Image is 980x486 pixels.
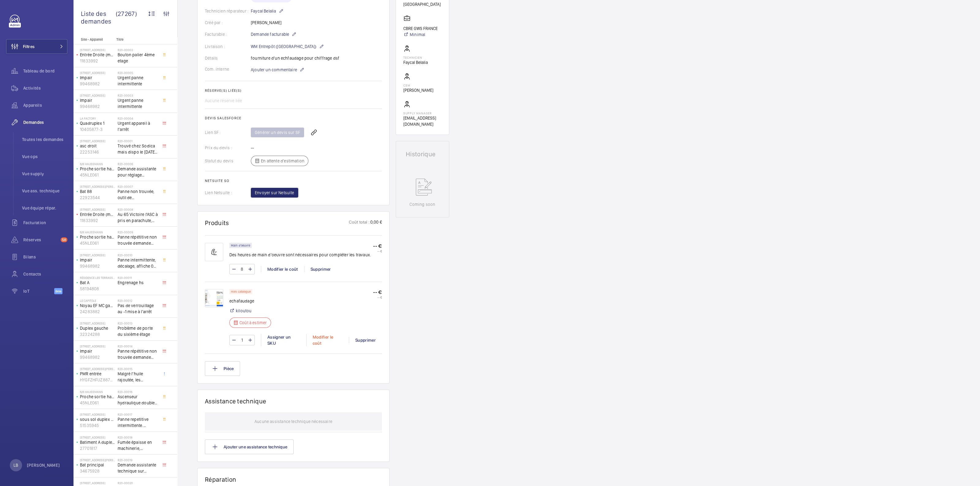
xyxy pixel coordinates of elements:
h2: R20-00008 [118,208,158,211]
p: CSM [403,83,433,87]
h2: R20-00010 [118,253,158,257]
span: Panne intermittente, décalage, affiche 0 au palier alors que l'appareil se trouve au 1er étage, c... [118,257,158,269]
p: 99468982 [80,354,115,360]
p: Duplex gauche [80,325,115,331]
span: Panne répétitive non trouvée demande assistance expert technique [118,234,158,246]
p: -- € [373,289,382,295]
h2: Réserve(s) liée(s) [205,88,382,93]
h2: R20-00016 [118,390,158,394]
p: Faycal Belalia [403,59,428,65]
p: [STREET_ADDRESS] [80,71,115,75]
p: WM Entrepôt ([GEOGRAPHIC_DATA]) [251,43,324,50]
p: [STREET_ADDRESS] [80,208,115,211]
span: Panne non trouvée, outil de déverouillouge impératif pour le diagnostic [118,188,158,201]
p: 6/8 Haussmann [80,230,115,234]
span: Demandes [23,119,67,125]
p: 99468982 [80,263,115,269]
p: Aucune assistance technique nécessaire [254,412,332,431]
p: [STREET_ADDRESS][PERSON_NAME] [80,185,115,188]
p: 6/8 Haussmann [80,162,115,166]
p: 6/8 Haussmann [80,390,115,394]
p: Proche sortie hall Pelletier [80,394,115,400]
span: Vue équipe répar. [22,205,67,211]
p: Coût total : [349,219,370,227]
p: [STREET_ADDRESS] [80,94,115,97]
h2: R20-00019 [118,458,158,462]
h2: R20-00018 [118,436,158,439]
h2: R20-00004 [118,117,158,120]
p: Des heures de main d'oeuvre sont nécessaires pour compléter les travaux. [229,252,371,258]
p: [STREET_ADDRESS] [80,413,115,416]
p: [PERSON_NAME] [403,87,433,93]
h2: R20-00009 [118,230,158,234]
span: Vue supply [22,171,67,177]
p: CBRE GWS FRANCE [403,25,438,32]
button: Envoyer sur Netsuite [251,188,298,198]
span: Tableau de bord [23,68,67,74]
div: Supprimer [349,337,382,343]
h2: R20-00017 [118,413,158,416]
h1: Historique [406,151,439,157]
a: Minimal [403,32,438,38]
p: 51535945 [80,422,115,428]
a: kiloutou [236,308,251,314]
p: 11833992 [80,217,115,224]
h2: R20-00011 [118,276,158,280]
p: Main d'oeuvre [231,244,250,247]
p: Entrée Droite (monte-charge) [80,52,115,58]
span: Trouvé chez Sodica mais dispo le [DATE] [URL][DOMAIN_NAME] [118,143,158,155]
div: Supprimer [304,266,337,272]
h2: R20-00015 [118,367,158,371]
p: Impair [80,75,115,81]
span: IoT [23,288,54,294]
p: 24283882 [80,309,115,315]
p: Faycal Belalia [251,7,284,15]
p: [EMAIL_ADDRESS][DOMAIN_NAME] [403,115,442,127]
h2: R20-00005 [118,71,158,75]
span: Ascenseur hydraulique double accès, Défaut fin de fermeture des portes cabine, demande assistance... [118,394,158,406]
h2: R20-00003 [118,94,158,97]
p: [STREET_ADDRESS] [80,253,115,257]
p: Coming soon [409,201,435,207]
p: 58194808 [80,286,115,292]
p: 32324288 [80,331,115,337]
p: [STREET_ADDRESS] [80,139,115,143]
span: Malgré l’huile rajoutée, les vibrations continuent. Prévoir un realignement des guides ? [118,371,158,383]
p: 45NLE061 [80,172,115,178]
h2: R20-00013 [118,321,158,325]
p: Le Capitole [80,299,115,302]
p: Proche sortie hall Pelletier [80,234,115,240]
p: -- € [373,295,382,299]
span: Contacts [23,271,67,277]
p: Supply manager [403,111,442,115]
p: 0,00 € [370,219,382,227]
h2: Devis Salesforce [205,116,382,120]
p: 22253146 [80,149,115,155]
span: Demande assistante pour réglage d'opérateurs porte cabine double accès [118,166,158,178]
p: LB [13,462,18,468]
span: Au 65 Victoire l'ASC à pris en parachute, toutes les sécu coupé, il est au 3 ème, asc sans machin... [118,211,158,224]
img: 1755087104792-0de43060-8e5b-49bf-bbea-a22c1909b8df [205,289,223,307]
span: Toutes les demandes [22,136,67,143]
span: Panne repetitive intermittente. [GEOGRAPHIC_DATA] [118,416,158,428]
p: Site - Appareil [73,37,114,42]
p: 34675928 [80,468,115,474]
span: 58 [61,237,67,242]
p: 99468982 [80,81,115,87]
span: Urgent panne intermittente [118,97,158,109]
img: muscle-sm.svg [205,243,223,261]
p: Impair [80,97,115,103]
h2: R20-00002 [118,48,158,52]
p: [STREET_ADDRESS] [80,48,115,52]
h2: R20-00007 [118,185,158,188]
button: Ajouter une assistance technique [205,440,294,454]
p: 99468982 [80,103,115,109]
p: 11833992 [80,58,115,64]
p: 10405877-3 [80,126,115,132]
span: Bouton palier 4ème etage [118,52,158,64]
span: Vue ass. technique [22,188,67,194]
p: Titre [116,37,157,42]
p: Impair [80,348,115,354]
p: [STREET_ADDRESS][PERSON_NAME] [80,367,115,371]
span: Demande facturable [251,31,289,37]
